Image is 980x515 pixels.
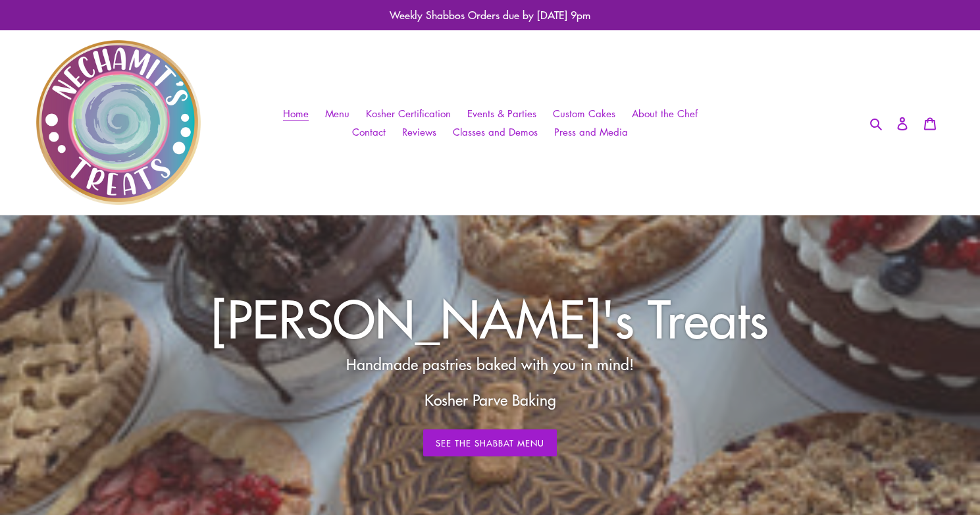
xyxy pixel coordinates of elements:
[546,104,622,123] a: Custom Cakes
[132,287,849,348] h2: [PERSON_NAME]'s Treats
[396,122,443,142] a: Reviews
[554,125,628,139] span: Press and Media
[36,40,201,205] img: Nechamit&#39;s Treats
[461,104,543,123] a: Events & Parties
[453,125,538,139] span: Classes and Demos
[283,107,309,121] span: Home
[553,107,615,121] span: Custom Cakes
[366,107,451,121] span: Kosher Certification
[402,125,436,139] span: Reviews
[221,353,760,376] p: Handmade pastries baked with you in mind!
[632,107,698,121] span: About the Chef
[446,122,544,142] a: Classes and Demos
[423,429,557,457] a: See The Shabbat Menu: Weekly Menu
[346,122,392,142] a: Contact
[221,389,760,412] p: Kosher Parve Baking
[325,107,349,121] span: Menu
[319,104,356,123] a: Menu
[352,125,386,139] span: Contact
[359,104,457,123] a: Kosher Certification
[276,104,315,123] a: Home
[467,107,536,121] span: Events & Parties
[625,104,704,123] a: About the Chef
[548,122,634,142] a: Press and Media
